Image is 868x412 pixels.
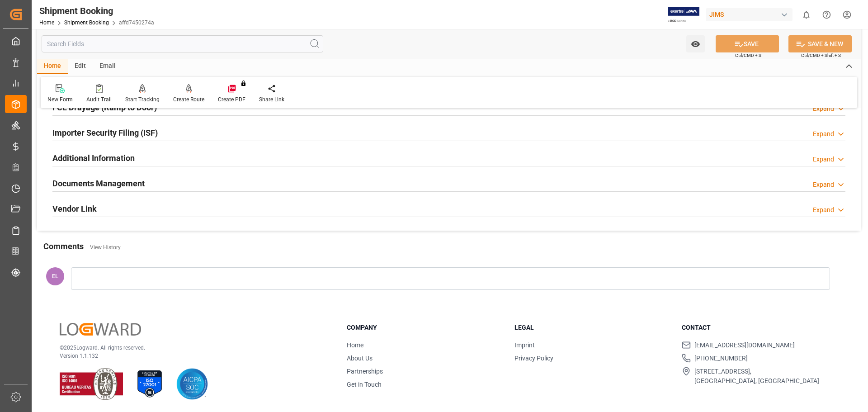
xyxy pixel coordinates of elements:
img: Logward Logo [60,323,141,336]
h3: Company [347,323,503,332]
h2: Vendor Link [52,203,97,215]
a: Shipment Booking [64,19,109,26]
span: Ctrl/CMD + Shift + S [801,52,841,59]
div: Audit Trail [86,95,112,104]
button: Help Center [816,5,837,25]
div: Email [93,59,123,74]
input: Search Fields [42,35,323,52]
div: Expand [813,180,834,189]
a: Home [39,19,54,26]
a: Partnerships [347,368,383,375]
a: Imprint [514,341,535,349]
span: [PHONE_NUMBER] [694,354,748,363]
img: AICPA SOC [176,368,208,400]
p: Version 1.1.132 [60,352,324,360]
div: Home [37,59,68,74]
a: View History [90,244,121,251]
div: JIMS [706,8,793,21]
h3: Legal [514,323,671,332]
button: open menu [686,35,705,52]
h2: Importer Security Filing (ISF) [52,127,158,139]
span: [STREET_ADDRESS], [GEOGRAPHIC_DATA], [GEOGRAPHIC_DATA] [694,367,819,386]
a: Get in Touch [347,381,382,388]
div: Share Link [259,95,284,104]
img: Exertis%20JAM%20-%20Email%20Logo.jpg_1722504956.jpg [668,7,699,23]
div: Expand [813,205,834,215]
span: Ctrl/CMD + S [735,52,761,59]
div: Edit [68,59,93,74]
button: SAVE & NEW [788,35,852,52]
img: ISO 27001 Certification [134,368,165,400]
a: Home [347,341,363,349]
span: EL [52,273,58,279]
img: ISO 9001 & ISO 14001 Certification [60,368,123,400]
button: show 0 new notifications [796,5,816,25]
h2: Additional Information [52,152,135,164]
div: Create Route [173,95,204,104]
div: Expand [813,129,834,139]
div: Start Tracking [125,95,160,104]
span: [EMAIL_ADDRESS][DOMAIN_NAME] [694,341,795,350]
div: Expand [813,104,834,114]
div: Expand [813,155,834,164]
h2: Comments [43,240,84,252]
a: Privacy Policy [514,355,553,362]
div: Shipment Booking [39,4,154,18]
button: SAVE [716,35,779,52]
button: JIMS [706,6,796,23]
a: About Us [347,355,373,362]
h3: Contact [682,323,838,332]
h2: Documents Management [52,177,145,189]
p: © 2025 Logward. All rights reserved. [60,344,324,352]
div: New Form [47,95,73,104]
